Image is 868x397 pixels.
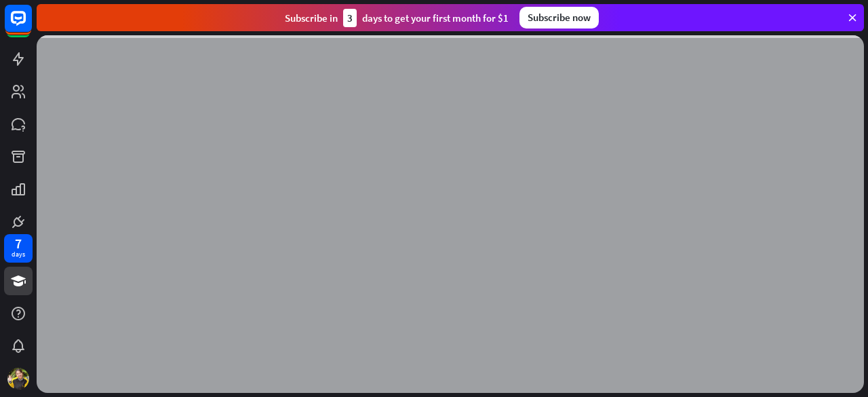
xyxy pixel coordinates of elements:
[4,234,33,263] a: 7 days
[15,238,22,250] div: 7
[12,250,25,259] div: days
[285,9,509,27] div: Subscribe in days to get your first month for $1
[343,9,357,27] div: 3
[519,7,599,29] div: Subscribe now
